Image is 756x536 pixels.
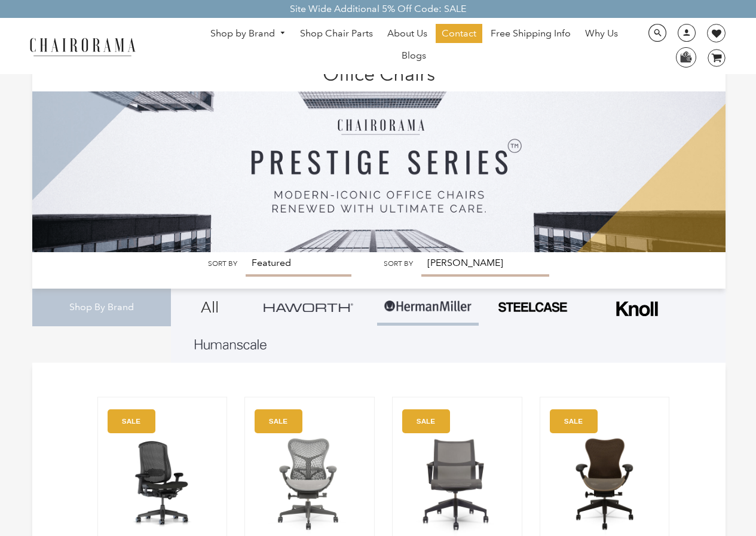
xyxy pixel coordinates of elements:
text: SALE [269,417,287,425]
img: chairorama [23,36,142,57]
text: SALE [417,417,435,425]
text: SALE [122,417,140,425]
a: Contact [436,24,482,43]
a: Free Shipping Info [485,24,577,43]
img: Group-1.png [383,289,473,324]
a: Shop Chair Parts [294,24,379,43]
a: Why Us [579,24,624,43]
a: Blogs [396,46,432,65]
span: Blogs [402,50,426,62]
span: Why Us [585,27,618,40]
div: Shop By Brand [32,289,171,326]
span: Free Shipping Info [491,27,571,40]
a: Shop by Brand [204,24,292,43]
img: Office Chairs [32,60,726,252]
img: WhatsApp_Image_2024-07-12_at_16.23.01.webp [677,48,695,66]
a: All [180,289,240,326]
img: PHOTO-2024-07-09-00-53-10-removebg-preview.png [497,301,568,314]
span: Contact [442,27,476,40]
img: Group_4be16a4b-c81a-4a6e-a540-764d0a8faf6e.png [264,303,353,312]
text: SALE [564,417,582,425]
a: About Us [381,24,433,43]
img: Frame_4.png [613,293,661,324]
span: Shop Chair Parts [300,27,373,40]
img: Layer_1_1.png [195,339,267,350]
nav: DesktopNavigation [193,24,635,68]
span: About Us [387,27,427,40]
label: Sort by [384,259,413,268]
label: Sort by [208,259,237,268]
